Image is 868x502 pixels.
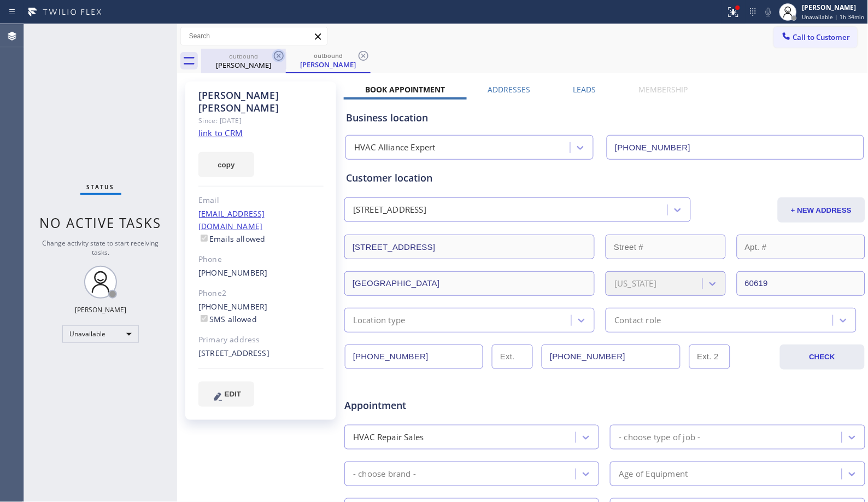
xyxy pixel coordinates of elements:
label: Membership [639,84,688,95]
div: [PERSON_NAME] [802,3,865,12]
div: Colleen Anderson [202,49,285,73]
input: SMS allowed [201,315,208,322]
div: Business location [346,110,864,125]
div: Contact role [614,314,661,326]
div: - choose type of job - [619,431,700,443]
input: ZIP [737,271,865,296]
button: Call to Customer [774,27,858,48]
div: outbound [202,52,285,60]
a: [PHONE_NUMBER] [198,267,268,278]
input: Phone Number [607,135,864,160]
input: Apt. # [737,235,865,259]
button: Mute [761,4,776,20]
a: link to CRM [198,127,243,138]
input: Phone Number [345,345,483,369]
input: Ext. [492,345,533,369]
span: Appointment [344,398,517,413]
a: [PHONE_NUMBER] [198,301,268,312]
input: Address [344,235,595,259]
div: [STREET_ADDRESS] [198,347,324,360]
div: [STREET_ADDRESS] [353,204,426,217]
div: - choose brand - [353,468,416,480]
div: Primary address [198,334,324,346]
div: Since: [DATE] [198,114,324,127]
div: Age of Equipment [619,468,688,480]
span: Unavailable | 1h 34min [802,13,865,21]
input: Search [181,27,327,45]
input: Ext. 2 [689,345,730,369]
span: No active tasks [40,214,162,232]
div: Customer location [346,171,864,185]
button: CHECK [780,345,865,370]
div: Phone2 [198,287,324,300]
div: [PERSON_NAME] [202,60,285,70]
button: EDIT [198,382,254,407]
div: [PERSON_NAME] [75,305,126,314]
input: City [344,271,595,296]
div: Phone [198,253,324,266]
span: Status [87,183,115,191]
label: Book Appointment [365,84,445,95]
input: Phone Number 2 [542,345,680,369]
button: copy [198,152,254,177]
div: HVAC Alliance Expert [354,142,436,154]
span: EDIT [225,390,241,398]
input: Street # [606,235,725,259]
div: Location type [353,314,406,326]
label: SMS allowed [198,314,257,324]
div: [PERSON_NAME] [287,60,370,69]
div: [PERSON_NAME] [PERSON_NAME] [198,89,324,114]
label: Addresses [488,84,531,95]
div: Email [198,194,324,207]
label: Emails allowed [198,234,266,244]
a: [EMAIL_ADDRESS][DOMAIN_NAME] [198,208,265,231]
div: Colleen Anderson [287,49,370,72]
label: Leads [573,84,596,95]
div: outbound [287,51,370,60]
div: HVAC Repair Sales [353,431,424,443]
span: Call to Customer [793,32,851,42]
input: Emails allowed [201,235,208,242]
button: + NEW ADDRESS [778,197,865,223]
div: Unavailable [62,325,139,343]
span: Change activity state to start receiving tasks. [43,238,159,257]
